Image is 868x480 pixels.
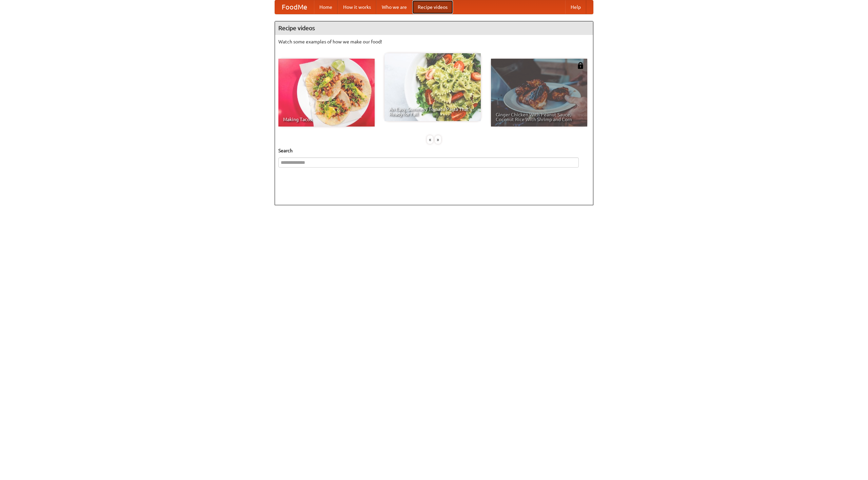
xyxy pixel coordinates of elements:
a: Making Tacos [278,59,375,127]
a: An Easy, Summery Tomato Pasta That's Ready for Fall [384,53,481,121]
div: » [435,135,441,144]
a: Recipe videos [412,0,453,14]
h5: Search [278,147,590,154]
p: Watch some examples of how we make our food! [278,38,590,45]
h4: Recipe videos [275,21,593,35]
span: An Easy, Summery Tomato Pasta That's Ready for Fall [389,107,476,116]
a: Home [314,0,338,14]
span: Making Tacos [283,117,370,122]
a: How it works [338,0,376,14]
a: Who we are [376,0,412,14]
div: « [427,135,433,144]
img: 483408.png [577,62,584,69]
a: Help [565,0,586,14]
a: FoodMe [275,0,314,14]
